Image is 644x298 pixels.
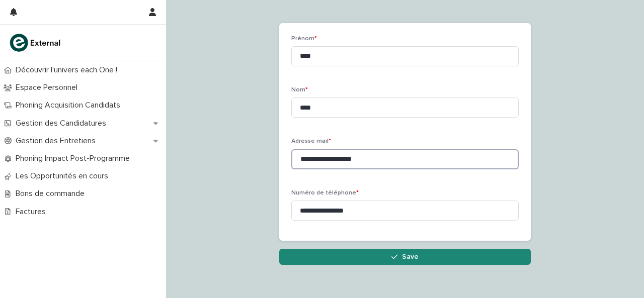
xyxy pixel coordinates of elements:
[291,36,317,42] span: Prénom
[279,249,531,265] button: Save
[12,136,104,146] p: Gestion des Entretiens
[12,83,86,92] p: Espace Personnel
[12,171,116,181] p: Les Opportunités en cours
[12,65,125,75] p: Découvrir l'univers each One !
[12,101,128,110] p: Phoning Acquisition Candidats
[291,190,359,196] span: Numéro de téléphone
[291,87,308,93] span: Nom
[402,253,419,260] span: Save
[12,119,114,128] p: Gestion des Candidatures
[12,154,138,163] p: Phoning Impact Post-Programme
[291,138,331,144] span: Adresse mail
[12,189,93,198] p: Bons de commande
[12,207,54,217] p: Factures
[8,33,63,53] img: bc51vvfgR2QLHU84CWIQ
